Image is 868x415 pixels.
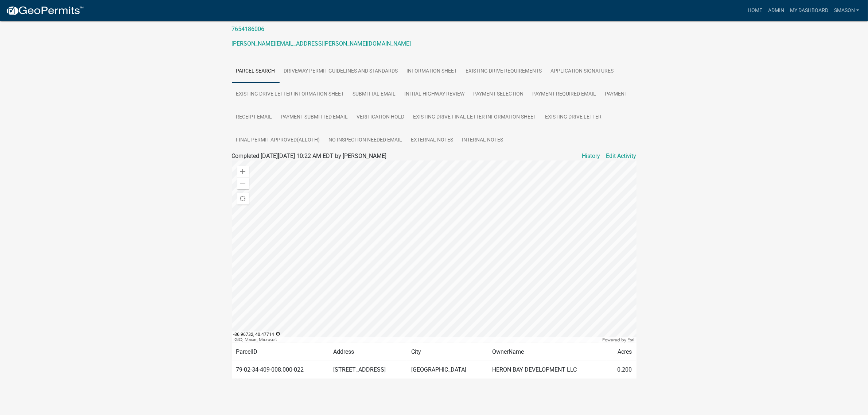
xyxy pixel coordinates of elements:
[232,152,387,159] span: Completed [DATE][DATE] 10:22 AM EDT by [PERSON_NAME]
[462,60,546,83] a: Existing Drive Requirements
[469,83,528,106] a: Payment Selection
[628,337,635,342] a: Esri
[601,337,637,343] div: Powered by
[237,166,249,178] div: Zoom in
[232,106,277,129] a: Receipt Email
[232,129,324,152] a: Final Permit Approved(AllOth)
[407,361,488,379] td: [GEOGRAPHIC_DATA]
[607,343,636,361] td: Acres
[606,152,637,160] a: Edit Activity
[787,4,831,18] a: My Dashboard
[349,83,400,106] a: Submittal Email
[407,343,488,361] td: City
[232,361,329,379] td: 79-02-34-409-008.000-022
[277,106,353,129] a: Payment Submitted Email
[237,193,249,205] div: Find my location
[232,26,265,32] a: 7654186006
[329,361,407,379] td: [STREET_ADDRESS]
[280,60,402,83] a: Driveway Permit Guidelines and Standards
[232,83,349,106] a: Existing Drive Letter Information Sheet
[745,4,765,18] a: Home
[324,129,407,152] a: No Inspection Needed Email
[607,361,636,379] td: 0.200
[400,83,469,106] a: Initial Highway Review
[546,60,618,83] a: Application Signatures
[232,40,411,47] a: [PERSON_NAME][EMAIL_ADDRESS][PERSON_NAME][DOMAIN_NAME]
[353,106,409,129] a: Verification Hold
[232,60,280,83] a: Parcel search
[232,337,601,343] div: IGIO, Maxar, Microsoft
[237,178,249,189] div: Zoom out
[488,361,607,379] td: HERON BAY DEVELOPMENT LLC
[409,106,541,129] a: Existing Drive Final Letter Information Sheet
[402,60,462,83] a: Information Sheet
[232,343,329,361] td: ParcelID
[329,343,407,361] td: Address
[407,129,458,152] a: External Notes
[458,129,508,152] a: Internal Notes
[582,152,600,160] a: History
[601,83,632,106] a: Payment
[831,4,862,18] a: Smason
[488,343,607,361] td: OwnerName
[541,106,606,129] a: Existing Drive Letter
[528,83,601,106] a: Payment Required Email
[765,4,787,18] a: Admin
